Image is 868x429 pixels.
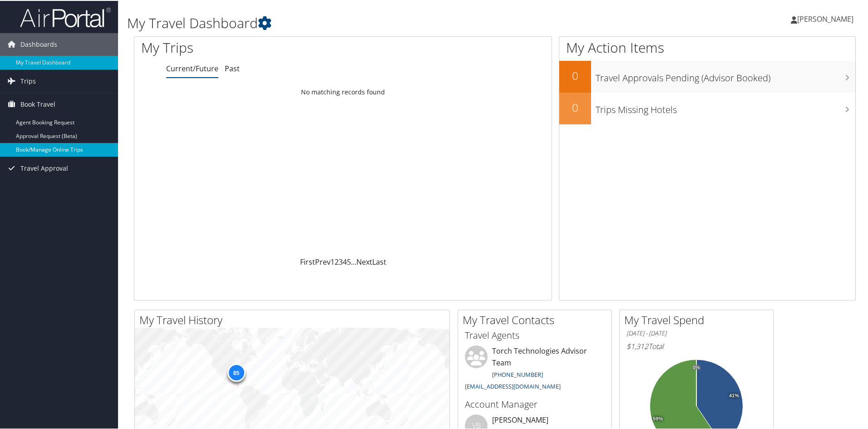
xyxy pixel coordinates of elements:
span: Book Travel [20,92,55,115]
h1: My Trips [141,37,371,56]
div: 85 [227,362,245,380]
a: [PHONE_NUMBER] [492,370,543,378]
a: 3 [339,256,343,266]
h2: My Travel History [139,311,449,327]
span: Dashboards [20,32,57,55]
h1: My Travel Dashboard [127,13,617,32]
h3: Travel Approvals Pending (Advisor Booked) [596,66,855,84]
a: [PERSON_NAME] [791,5,863,32]
a: 4 [343,256,347,266]
a: 0Travel Approvals Pending (Advisor Booked) [559,60,855,92]
h2: My Travel Spend [624,311,773,327]
span: Travel Approval [20,156,68,179]
h3: Account Manager [465,397,605,410]
h3: Travel Agents [465,328,605,341]
h6: [DATE] - [DATE] [626,328,766,337]
a: [EMAIL_ADDRESS][DOMAIN_NAME] [465,381,561,390]
h2: 0 [559,99,591,114]
a: Prev [315,256,330,266]
tspan: 41% [729,392,739,398]
span: [PERSON_NAME] [797,13,853,23]
a: 2 [335,256,339,266]
h6: Total [626,340,766,350]
span: $1,312 [626,340,648,350]
a: Next [356,256,372,266]
a: 5 [347,256,351,266]
a: 0Trips Missing Hotels [559,92,855,123]
a: Past [225,63,240,73]
span: Trips [20,69,36,92]
span: … [351,256,356,266]
a: 1 [330,256,335,266]
td: No matching records found [134,83,552,99]
h1: My Action Items [559,37,855,56]
tspan: 59% [653,415,663,421]
a: First [300,256,315,266]
h3: Trips Missing Hotels [596,98,855,115]
a: Last [372,256,386,266]
tspan: 0% [693,364,700,370]
h2: My Travel Contacts [463,311,612,327]
h2: 0 [559,67,591,83]
li: Torch Technologies Advisor Team [460,345,609,393]
a: Current/Future [166,63,218,73]
img: airportal-logo.png [20,6,111,27]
